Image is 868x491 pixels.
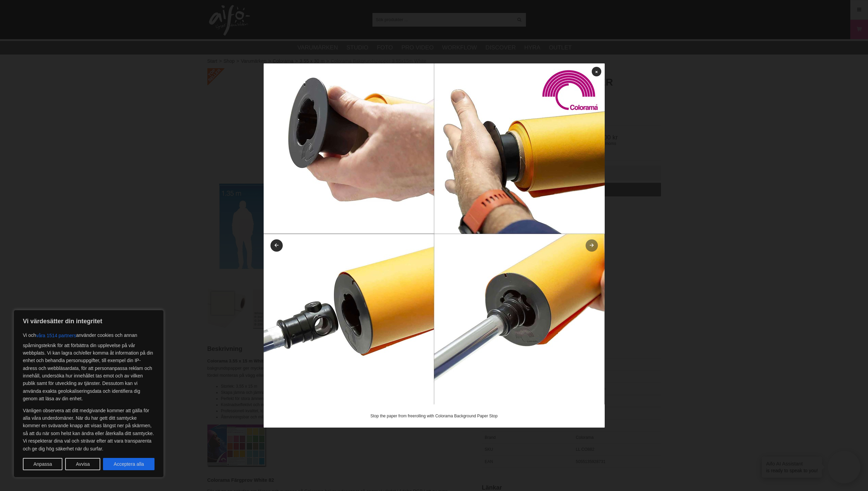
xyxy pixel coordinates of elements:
[23,458,62,470] button: Anpassa
[23,329,155,403] p: Vi och använder cookies och annan spårningsteknik för att förbättra din upplevelse på vår webbpla...
[103,458,155,470] button: Acceptera alla
[23,407,155,452] p: Vänligen observera att ditt medgivande kommer att gälla för alla våra underdomäner. När du har ge...
[36,329,76,342] button: våra 1514 partners
[272,413,596,419] div: Stop the paper from freerolling with Colorama Background Paper Stop
[65,458,100,470] button: Avvisa
[14,310,164,477] div: Vi värdesätter din integritet
[264,63,605,404] img: Stop the paper from freerolling with Colorama Background Paper Stop
[23,317,155,325] p: Vi värdesätter din integritet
